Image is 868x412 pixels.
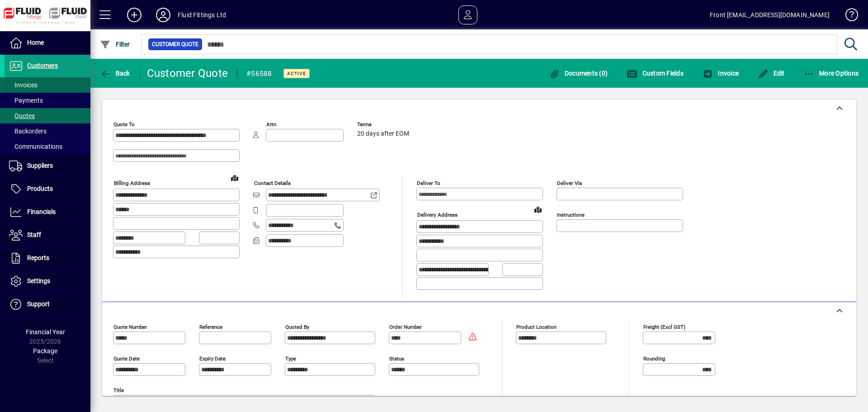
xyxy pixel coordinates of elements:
mat-label: Deliver via [557,180,582,186]
mat-label: Order number [389,323,422,330]
mat-label: Title [113,387,124,393]
span: Suppliers [27,162,53,169]
button: Back [98,65,132,81]
mat-label: Attn [266,121,276,128]
a: Settings [5,270,90,293]
a: Invoices [5,77,90,93]
button: Add [120,7,149,23]
mat-label: Instructions [557,212,585,218]
span: Custom Fields [627,70,684,77]
button: Invoice [700,65,741,81]
a: Communications [5,139,90,154]
app-page-header-button: Back [90,65,140,81]
span: Quotes [9,112,35,119]
span: Support [27,300,50,308]
a: Knowledge Base [839,2,857,31]
span: 20 days after EOM [357,130,409,137]
span: Customers [27,62,58,69]
span: Settings [27,277,50,284]
span: Documents (0) [549,70,608,77]
button: More Options [802,65,861,81]
span: Edit [758,70,785,77]
span: Communications [9,143,62,150]
span: Package [33,347,57,355]
span: Payments [9,97,43,104]
a: View on map [227,170,242,185]
a: View on map [531,202,545,217]
span: Active [287,71,306,76]
mat-label: Rounding [643,355,665,361]
a: Home [5,32,90,54]
a: Reports [5,247,90,270]
span: More Options [804,70,859,77]
mat-label: Deliver To [417,180,440,186]
mat-label: Quoted by [285,323,309,330]
span: Filter [100,41,130,48]
div: Fluid Fittings Ltd [178,8,226,22]
mat-label: Status [389,355,404,361]
span: Customer Quote [152,40,198,49]
span: Terms [357,122,411,128]
div: Customer Quote [147,66,228,81]
mat-label: Type [285,355,296,361]
mat-label: Product location [516,323,557,330]
mat-label: Expiry date [199,355,226,361]
button: Custom Fields [624,65,686,81]
span: Invoices [9,81,38,89]
button: Edit [755,65,787,81]
div: #56588 [246,66,272,81]
div: Front [EMAIL_ADDRESS][DOMAIN_NAME] [710,8,830,22]
button: Filter [98,36,132,52]
span: Financial Year [26,328,65,336]
a: Suppliers [5,155,90,177]
span: Financials [27,208,56,215]
mat-label: Freight (excl GST) [643,323,685,330]
span: Invoice [703,70,739,77]
a: Support [5,293,90,316]
a: Financials [5,201,90,223]
mat-label: Quote To [113,121,135,128]
mat-label: Reference [199,323,222,330]
button: Documents (0) [547,65,610,81]
button: Profile [149,7,178,23]
span: Back [100,70,130,77]
a: Quotes [5,108,90,123]
mat-label: Quote number [113,323,147,330]
span: Backorders [9,128,47,135]
a: Products [5,178,90,200]
a: Backorders [5,123,90,139]
span: Staff [27,231,41,238]
mat-label: Quote date [113,355,140,361]
span: Home [27,39,44,46]
span: Reports [27,254,49,261]
span: Products [27,185,53,192]
a: Payments [5,93,90,108]
a: Staff [5,224,90,246]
